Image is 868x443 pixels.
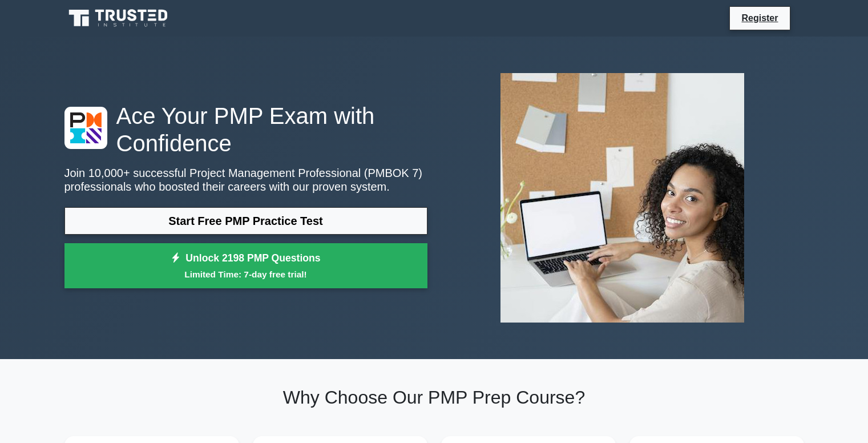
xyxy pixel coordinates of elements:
h2: Why Choose Our PMP Prep Course? [64,386,804,408]
a: Unlock 2198 PMP QuestionsLimited Time: 7-day free trial! [64,243,427,289]
a: Start Free PMP Practice Test [64,207,427,235]
h1: Ace Your PMP Exam with Confidence [64,102,427,157]
small: Limited Time: 7-day free trial! [79,268,413,281]
a: Register [734,11,785,25]
p: Join 10,000+ successful Project Management Professional (PMBOK 7) professionals who boosted their... [64,166,427,194]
